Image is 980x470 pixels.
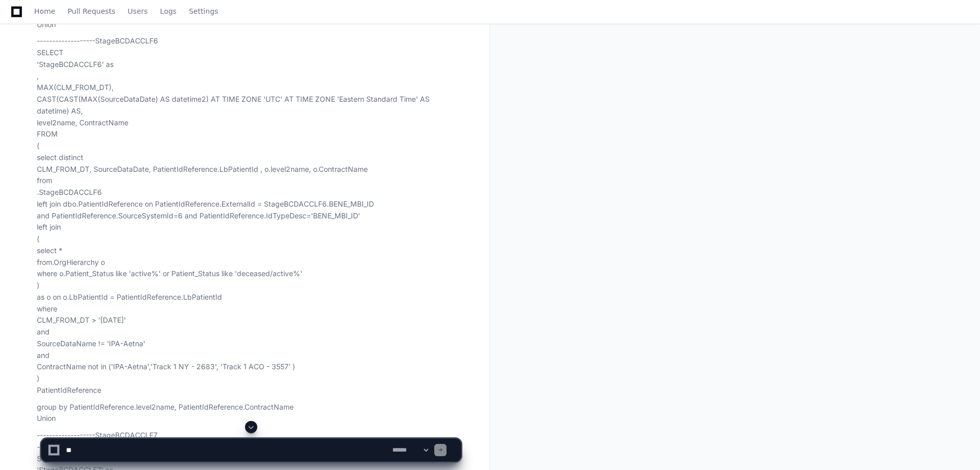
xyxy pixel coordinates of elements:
p: -------------------StageBCDACCLF6 SELECT 'StageBCDACCLF6' as , MAX(CLM_FROM_DT) , CAST(CAST(MAX(S... [37,35,461,396]
span: Settings [189,8,218,14]
span: Pull Requests [68,8,115,14]
span: Users [128,8,148,14]
span: Home [34,8,55,14]
span: Logs [160,8,176,14]
p: group by PatientIdReference.level2name, PatientIdReference.ContractName Union [37,401,461,425]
